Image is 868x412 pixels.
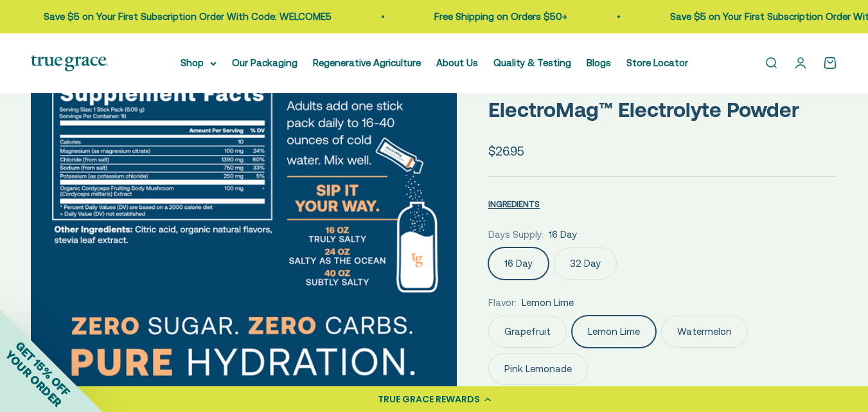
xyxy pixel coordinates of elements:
legend: Flavor: [488,295,517,310]
span: YOUR ORDER [3,348,64,409]
div: TRUE GRACE REWARDS [378,393,480,406]
span: Lemon Lime [522,295,574,310]
p: ElectroMag™ Electrolyte Powder [488,93,837,126]
span: 16 Day [549,227,577,242]
a: Quality & Testing [493,57,571,68]
legend: Days Supply: [488,227,544,242]
button: INGREDIENTS [488,196,540,211]
p: Save $5 on Your First Subscription Order With Code: WELCOME5 [42,9,330,24]
a: About Us [436,57,478,68]
span: INGREDIENTS [488,199,540,209]
sale-price: $26.95 [488,141,524,161]
summary: Shop [181,55,217,71]
span: GET 15% OFF [13,339,73,399]
a: Regenerative Agriculture [313,57,421,68]
a: Store Locator [626,57,688,68]
a: Blogs [587,57,611,68]
a: Our Packaging [232,57,297,68]
a: Free Shipping on Orders $50+ [433,11,566,22]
